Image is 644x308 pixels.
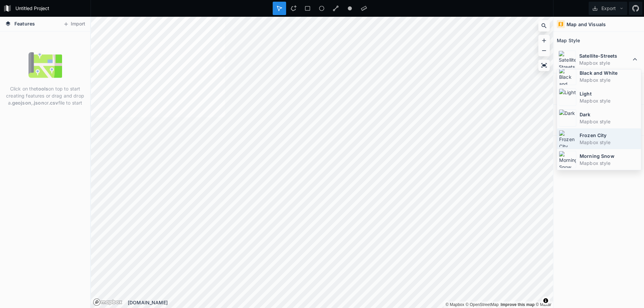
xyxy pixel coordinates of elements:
dt: Satellite-Streets [579,52,631,59]
h4: Map and Visuals [567,21,606,28]
dd: Mapbox style [579,59,631,66]
a: Map feedback [500,302,535,307]
strong: .json [33,100,44,106]
a: Mapbox logo [93,298,122,306]
div: [DOMAIN_NAME] [128,299,553,306]
dd: Mapbox style [580,76,639,83]
dd: Mapbox style [580,118,639,125]
a: Maxar [536,302,552,307]
img: Black and White [559,68,576,85]
dt: Frozen City [580,132,639,139]
img: Light [559,88,576,106]
dd: Mapbox style [580,139,639,146]
strong: .csv [49,100,58,106]
dt: Dark [580,111,639,118]
img: Satellite-Streets [558,51,576,68]
p: Click on the on top to start creating features or drag and drop a , or file to start [5,85,85,106]
dt: Light [580,90,639,97]
dt: Black and White [580,69,639,76]
a: Mapbox logo [93,298,101,306]
h2: Map Style [557,35,580,46]
button: Import [60,19,89,29]
strong: tools [36,86,48,91]
span: Features [14,20,35,27]
a: Mapbox [445,302,464,307]
img: Frozen City [559,130,576,147]
img: Dark [559,109,576,127]
button: Toggle attribution [542,297,550,305]
span: Toggle attribution [544,297,548,304]
img: Morning Snow [559,151,576,168]
button: Export [589,2,627,15]
strong: .geojson [11,100,31,106]
dd: Mapbox style [580,160,639,167]
a: OpenStreetMap [466,302,499,307]
dd: Mapbox style [580,97,639,104]
dt: Morning Snow [580,152,639,160]
img: empty [29,48,62,82]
